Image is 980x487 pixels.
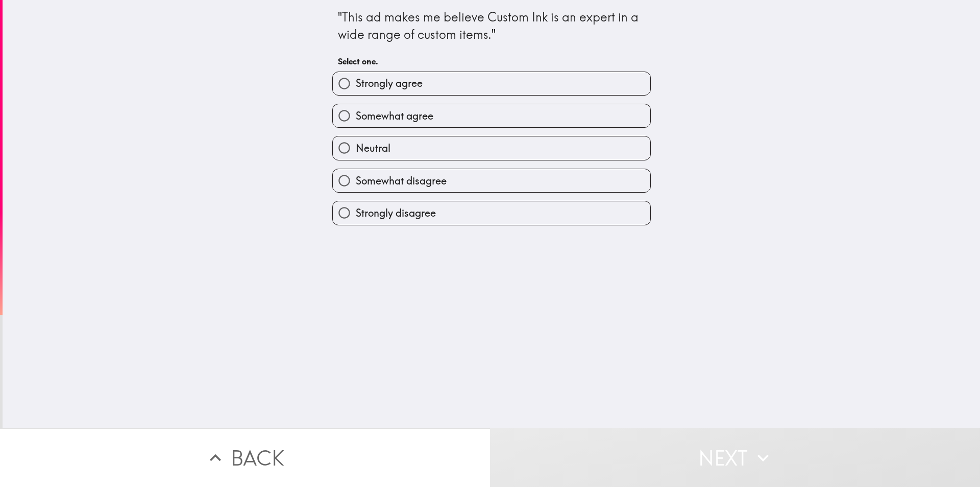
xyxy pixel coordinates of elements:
span: Somewhat agree [356,109,433,123]
button: Strongly disagree [333,201,650,224]
button: Strongly agree [333,72,650,95]
h6: Select one. [338,56,645,67]
span: Neutral [356,141,390,155]
button: Somewhat disagree [333,169,650,192]
span: Strongly agree [356,76,423,90]
button: Neutral [333,136,650,159]
button: Next [490,428,980,487]
span: Somewhat disagree [356,174,447,188]
button: Somewhat agree [333,104,650,127]
span: Strongly disagree [356,206,436,220]
div: "This ad makes me believe Custom Ink is an expert in a wide range of custom items." [338,9,645,43]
